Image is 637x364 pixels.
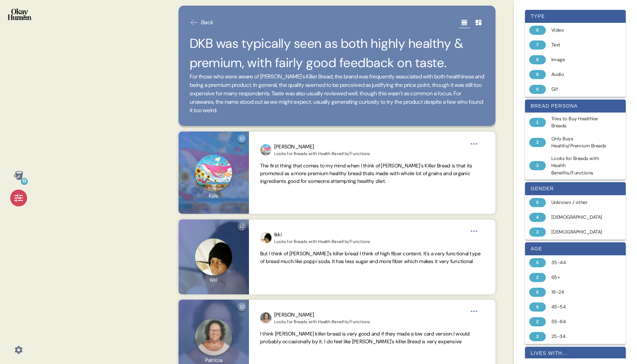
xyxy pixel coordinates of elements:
div: age [525,242,626,255]
div: 55-64 [551,318,607,325]
img: okayhuman.3b1b6348.png [8,8,31,20]
div: Looks for Breads with Health Benefits/Functions [274,319,370,325]
div: Only Buys Healthy/Premium Breads [551,135,607,150]
img: profilepic_24454607994174004.jpg [260,312,271,324]
div: bread persona [525,100,626,113]
div: 0 [529,55,546,64]
span: The first thing that comes to my mind when I think of [PERSON_NAME]'s Killer Bread is that its pr... [260,162,473,184]
div: 35-44 [551,259,607,266]
div: Gif [551,86,607,93]
div: 0 [529,85,546,94]
div: Tries to Buy Healthier Breads [551,115,607,130]
div: 4 [529,213,546,222]
div: Ikki [274,231,370,239]
span: I think [PERSON_NAME] killer bread is very good and if they made a low card version.I would proba... [260,331,470,345]
div: 0 [529,302,546,312]
div: gender [525,182,626,195]
div: 2 [529,273,546,282]
div: 18-24 [551,289,607,296]
div: 2 [529,317,546,326]
div: 0 [529,70,546,79]
div: 3 [529,332,546,341]
div: 0 [529,258,546,267]
div: [PERSON_NAME] [274,311,370,319]
div: 45-54 [551,304,607,311]
div: 1 [529,118,546,127]
div: 12 [238,134,246,143]
span: Back [201,18,214,27]
h2: DKB was typically seen as both highly healthy & premium, with fairly good feedback on taste. [190,34,485,72]
div: Unknown / other [551,199,607,206]
div: Video [551,27,607,34]
div: 3 [529,138,546,147]
div: [PERSON_NAME] [274,143,370,151]
div: 0 [529,26,546,35]
div: Looks for Breads with Health Benefits/Functions [274,239,370,244]
div: 65+ [551,274,607,281]
div: 12 [238,222,246,231]
div: 13 [21,178,28,185]
div: 12 [238,302,246,311]
div: 0 [529,198,546,207]
div: 7 [529,40,546,50]
div: 3 [529,161,546,170]
div: 0 [529,288,546,297]
div: Image [551,56,607,63]
span: But I think of [PERSON_NAME]'s killer bread I think of high fiber content. It's a very functional... [260,250,481,264]
div: lives with... [525,347,626,360]
div: [DEMOGRAPHIC_DATA] [551,229,607,236]
div: 3 [529,228,546,237]
div: Looks for Breads with Health Benefits/Functions [274,151,370,157]
div: 25-34 [551,333,607,340]
div: Audio [551,71,607,78]
div: type [525,10,626,23]
img: profilepic_24382096148138664.jpg [260,144,271,155]
div: Looks for Breads with Health Benefits/Functions [551,155,607,177]
span: For those who were aware of [PERSON_NAME]'s Killer Bread, the brand was frequently associated wit... [190,72,485,115]
div: Text [551,41,607,49]
img: profilepic_24385440204422393.jpg [260,232,271,243]
div: [DEMOGRAPHIC_DATA] [551,214,607,221]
